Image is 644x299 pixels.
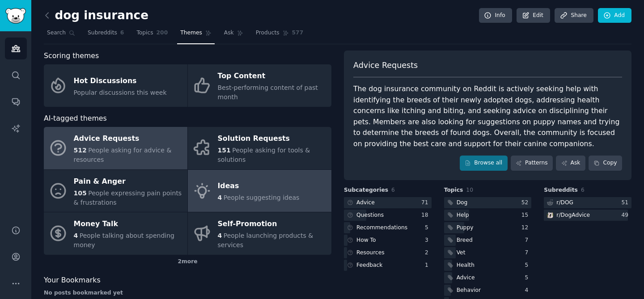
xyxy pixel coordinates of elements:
div: Questions [356,211,384,219]
span: Subreddits [88,29,117,37]
div: Help [457,211,469,219]
span: 6 [581,187,585,193]
a: Self-Promotion4People launching products & services [188,212,331,255]
a: Add [598,8,631,23]
a: Solution Requests151People asking for tools & solutions [188,127,331,169]
div: Solution Requests [218,132,327,146]
span: Topics [136,29,153,37]
span: 4 [218,232,222,239]
span: 151 [218,147,231,154]
div: r/ DogAdvice [556,211,590,219]
div: Top Content [218,69,327,84]
div: 7 [525,236,532,244]
span: Scoring themes [44,51,99,62]
div: 5 [525,274,532,282]
div: 18 [421,211,432,219]
div: Recommendations [356,224,407,232]
span: Subreddits [544,186,578,194]
a: Questions18 [344,210,432,221]
a: r/DOG51 [544,197,631,208]
a: Topics200 [133,26,171,44]
a: Advice5 [444,272,532,283]
a: DogAdvicer/DogAdvice49 [544,210,631,221]
div: Feedback [356,261,382,270]
span: 200 [157,29,168,37]
span: Themes [180,29,202,37]
span: People expressing pain points & frustrations [74,190,182,206]
div: 1 [425,261,432,270]
div: Hot Discussions [74,74,167,88]
a: Patterns [511,156,553,171]
div: Behavior [457,286,481,295]
a: Breed7 [444,235,532,246]
a: Share [555,8,593,23]
div: 2 [425,249,432,257]
a: Products577 [253,26,306,44]
span: People asking for tools & solutions [218,147,310,163]
img: GummySearch logo [5,8,26,24]
div: 5 [525,261,532,270]
div: Vet [457,249,466,257]
div: Advice [457,274,475,282]
span: Your Bookmarks [44,275,101,286]
a: Vet7 [444,247,532,258]
span: People talking about spending money [74,232,174,248]
div: How To [356,236,376,244]
div: Money Talk [74,217,183,232]
div: Dog [457,199,468,207]
a: Top ContentBest-performing content of past month [188,64,331,107]
a: Info [479,8,512,23]
div: 15 [521,211,532,219]
span: 4 [74,232,78,239]
a: Feedback1 [344,260,432,271]
div: No posts bookmarked yet [44,289,331,297]
a: Puppy12 [444,222,532,233]
a: Advice71 [344,197,432,208]
div: Pain & Anger [74,174,183,189]
div: Puppy [457,224,474,232]
div: The dog insurance community on Reddit is actively seeking help with identifying the breeds of the... [353,84,622,149]
span: People launching products & services [218,232,314,248]
span: Products [256,29,280,37]
a: Subreddits6 [85,26,127,44]
div: r/ DOG [556,199,573,207]
div: Resources [356,249,385,257]
div: Health [457,261,475,270]
img: DogAdvice [547,212,553,218]
a: Ask [556,156,585,171]
div: 49 [621,211,631,219]
div: Self-Promotion [218,217,327,232]
a: Recommendations5 [344,222,432,233]
span: 512 [74,147,87,154]
div: 12 [521,224,532,232]
div: Advice [356,199,375,207]
div: Ideas [218,179,300,194]
a: Ideas4People suggesting ideas [188,170,331,212]
a: Hot DiscussionsPopular discussions this week [44,64,187,107]
span: Popular discussions this week [74,89,167,96]
a: Resources2 [344,247,432,258]
div: 7 [525,249,532,257]
span: 6 [120,29,124,37]
div: 3 [425,236,432,244]
a: Dog52 [444,197,532,208]
a: Search [44,26,78,44]
span: Ask [224,29,234,37]
span: 10 [466,187,473,193]
span: 105 [74,190,87,197]
span: Topics [444,186,463,194]
span: 577 [292,29,304,37]
span: People asking for advice & resources [74,147,172,163]
span: Best-performing content of past month [218,84,318,101]
a: Health5 [444,260,532,271]
span: Subcategories [344,186,388,194]
span: Advice Requests [353,60,418,71]
button: Copy [589,156,622,171]
h2: dog insurance [44,8,148,23]
div: 2 more [44,255,331,269]
span: Search [47,29,66,37]
div: 51 [621,199,631,207]
a: Edit [517,8,550,23]
span: 6 [391,187,395,193]
span: AI-tagged themes [44,113,107,124]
